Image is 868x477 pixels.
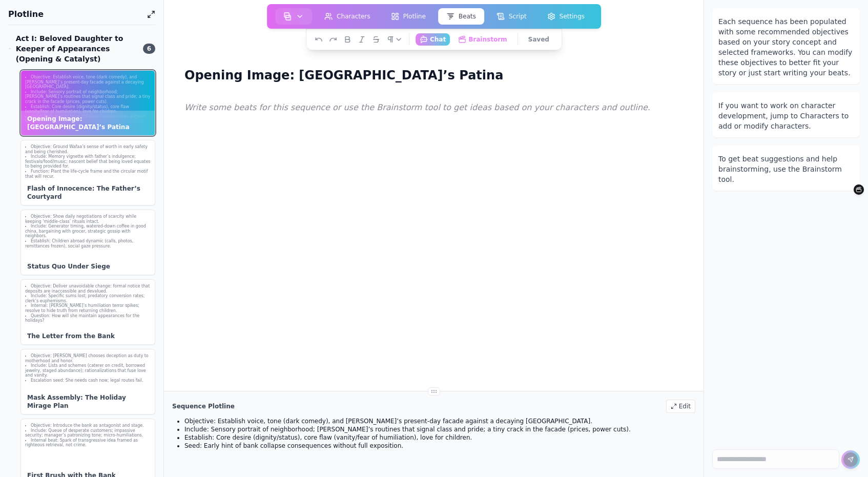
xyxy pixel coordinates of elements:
[25,224,151,239] li: Include: Generator timing, watered-down coffee in good china, bargaining with grocer, strategic g...
[180,66,507,85] h1: Opening Image: [GEOGRAPHIC_DATA]’s Patina
[416,33,450,46] button: Chat
[8,33,137,64] div: Act I: Beloved Daughter to Keeper of Appearances (Opening & Catalyst)
[184,433,695,442] li: Establish: Core desire (dignity/status), core flaw (vanity/fear of humiliation), love for children.
[25,90,151,105] li: Include: Sensory portrait of neighborhood; [PERSON_NAME]’s routines that signal class and pride; ...
[25,154,151,169] li: Include: Memory vignette with father’s indulgence; festivals/food/music; nascent belief that bein...
[537,6,595,27] a: Settings
[316,8,379,25] button: Characters
[25,294,151,303] li: Include: Specific sums lost; predatory conversion rates; clerk’s euphemisms.
[854,184,864,195] button: Brainstorm
[25,303,151,313] li: Internal: [PERSON_NAME]’s humiliation terror spikes; resolve to hide truth from returning children.
[25,378,151,383] li: Escalation seed: She needs cash now; legal routes fail.
[283,12,292,20] img: storyboard
[381,6,436,27] a: Plotline
[539,8,593,25] button: Settings
[25,75,151,90] li: Objective: Establish voice, tone (dark comedy), and [PERSON_NAME]’s present-day facade against a ...
[25,169,151,179] li: Function: Plant the life-cycle frame and the circular motif that will recur.
[25,144,151,154] li: Objective: Ground Wafaa’s sense of worth in early safety and being cherished.
[25,438,151,448] li: Internal beat: Spark of transgressive idea framed as righteous retrieval, not crime.
[383,8,434,25] button: Plotline
[143,44,155,54] span: 6
[488,8,535,25] button: Script
[718,154,854,184] div: To get beat suggestions and help brainstorming, use the Brainstorm tool.
[436,6,486,27] a: Beats
[25,428,151,438] li: Include: Queue of desperate customers; impassive security; manager’s patronizing tone; micro-humi...
[25,214,151,224] li: Objective: Show daily negotiations of scarcity while keeping ‘middle-class’ rituals intact.
[25,354,151,363] li: Objective: [PERSON_NAME] chooses deception as duty to motherhood and honor.
[25,423,151,428] li: Objective: Introduce the bank as antagonist and stage.
[25,314,151,323] li: Question: How will she maintain appearances for the holidays?
[25,239,151,248] li: Establish: Children abroad dynamic (calls, photos, remittances frozen), social gaze pressure.
[486,6,537,27] a: Script
[314,6,381,27] a: Characters
[718,100,854,131] div: If you want to work on character development, jump to Characters to add or modify characters.
[184,425,695,433] li: Include: Sensory portrait of neighborhood; [PERSON_NAME]’s routines that signal class and pride; ...
[718,16,854,78] div: Each sequence has been populated with some recommended objectives based on your story concept and...
[25,105,151,114] li: Establish: Core desire (dignity/status), core flaw (vanity/fear of humiliation), love for children.
[25,363,151,378] li: Include: Lists and schemes (caterer on credit, borrowed jewelry, staged abundance); rationalizati...
[184,417,695,425] li: Objective: Establish voice, tone (dark comedy), and [PERSON_NAME]’s present-day facade against a ...
[21,258,155,275] div: Status Quo Under Siege
[454,33,511,46] button: Brainstorm
[524,33,553,46] button: Saved
[184,442,695,450] li: Seed: Early hint of bank collapse consequences without full exposition.
[172,402,235,410] h2: Sequence Plotline
[21,111,155,135] div: Opening Image: [GEOGRAPHIC_DATA]’s Patina
[21,180,155,205] div: Flash of Innocence: The Father’s Courtyard
[21,389,155,414] div: Mask Assembly: The Holiday Mirage Plan
[25,284,151,294] li: Objective: Deliver unavoidable change: formal notice that deposits are inaccessible and devalued.
[666,400,695,413] div: Edit
[21,328,155,344] div: The Letter from the Bank
[8,8,143,20] h1: Plotline
[438,8,484,25] button: Beats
